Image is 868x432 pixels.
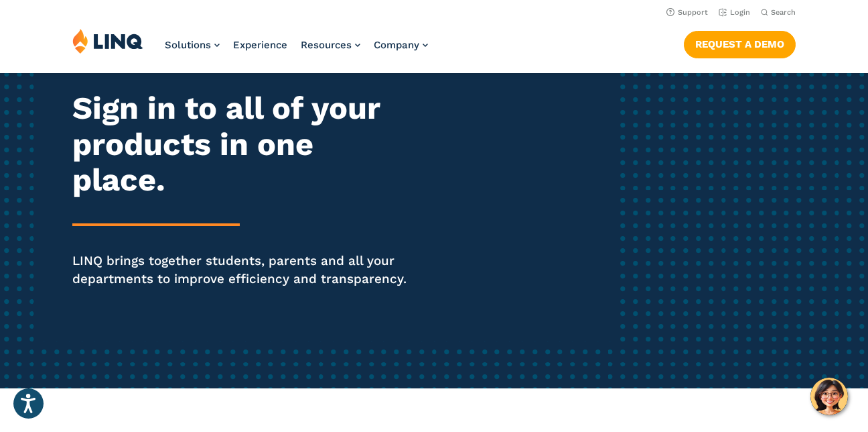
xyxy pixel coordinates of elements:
nav: Primary Navigation [165,28,428,72]
a: Solutions [165,39,220,51]
h2: Sign in to all of your products in one place. [72,90,407,198]
a: Login [719,8,750,17]
a: Support [666,8,708,17]
nav: Button Navigation [684,28,796,58]
a: Company [374,39,428,51]
p: LINQ brings together students, parents and all your departments to improve efficiency and transpa... [72,252,407,288]
a: Experience [233,39,287,51]
button: Open Search Bar [761,7,796,17]
button: Hello, have a question? Let’s chat. [810,378,848,415]
img: LINQ | K‑12 Software [72,28,143,54]
span: Resources [301,39,352,51]
span: Solutions [165,39,211,51]
a: Resources [301,39,360,51]
a: Request a Demo [684,31,796,58]
span: Company [374,39,419,51]
span: Search [771,8,796,17]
